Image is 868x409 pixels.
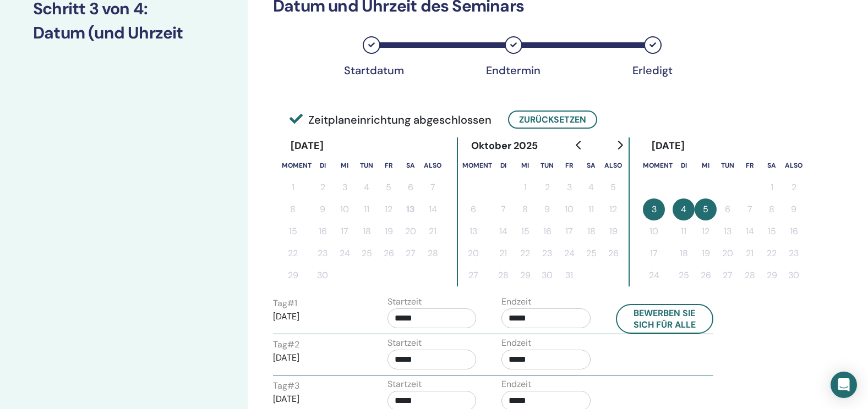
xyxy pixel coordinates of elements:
[536,154,558,176] th: Donnerstag
[282,154,312,176] th: Montag
[602,198,624,220] button: 12
[356,198,378,220] button: 11
[486,64,541,77] div: Endtermin
[312,220,334,242] button: 16
[400,220,422,242] button: 20
[616,304,714,334] button: Bewerben Sie sich für alle
[739,154,761,176] th: Freitag
[739,264,761,286] button: 28
[312,264,334,286] button: 30
[695,264,717,286] button: 26
[761,154,783,176] th: Samstag
[602,220,624,242] button: 19
[558,154,580,176] th: Freitag
[783,264,805,286] button: 30
[514,242,536,264] button: 22
[695,198,717,220] button: 5
[625,64,680,77] div: Erledigt
[462,137,547,154] div: Oktober 2025
[334,198,356,220] button: 10
[334,154,356,176] th: Mittwoch
[501,336,531,350] label: Endzeit
[308,113,492,127] font: Zeitplaneinrichtung abgeschlossen
[400,198,422,220] button: 13
[717,198,739,220] button: 6
[312,242,334,264] button: 23
[580,242,602,264] button: 25
[400,176,422,198] button: 6
[558,176,580,198] button: 3
[673,264,695,286] button: 25
[501,378,531,391] label: Endzeit
[717,154,739,176] th: Donnerstag
[273,393,362,406] p: [DATE]
[273,351,362,364] p: [DATE]
[673,154,695,176] th: Dienstag
[558,198,580,220] button: 10
[695,154,717,176] th: Mittwoch
[514,198,536,220] button: 8
[673,220,695,242] button: 11
[356,242,378,264] button: 25
[334,176,356,198] button: 3
[492,220,514,242] button: 14
[282,264,304,286] button: 29
[558,220,580,242] button: 17
[536,264,558,286] button: 30
[602,176,624,198] button: 5
[312,176,334,198] button: 2
[602,154,624,176] th: Sonntag
[378,242,400,264] button: 26
[643,264,665,286] button: 24
[558,264,580,286] button: 31
[783,154,805,176] th: Sonntag
[717,264,739,286] button: 27
[462,154,492,176] th: Montag
[492,154,514,176] th: Dienstag
[580,198,602,220] button: 11
[334,242,356,264] button: 24
[400,154,422,176] th: Samstag
[282,198,304,220] button: 8
[602,242,624,264] button: 26
[717,220,739,242] button: 13
[387,295,422,308] label: Startzeit
[643,137,694,154] div: [DATE]
[761,242,783,264] button: 22
[356,176,378,198] button: 4
[273,297,297,310] label: Tag # 1
[739,198,761,220] button: 7
[334,220,356,242] button: 17
[643,242,665,264] button: 17
[536,242,558,264] button: 23
[695,220,717,242] button: 12
[344,64,399,77] div: Startdatum
[282,137,333,154] div: [DATE]
[643,198,665,220] button: 3
[739,220,761,242] button: 14
[831,372,857,398] div: Öffnen Sie den Intercom Messenger
[783,176,805,198] button: 2
[761,264,783,286] button: 29
[378,176,400,198] button: 5
[462,198,484,220] button: 6
[312,198,334,220] button: 9
[356,154,378,176] th: Donnerstag
[761,220,783,242] button: 15
[422,242,444,264] button: 28
[400,242,422,264] button: 27
[761,198,783,220] button: 8
[356,220,378,242] button: 18
[492,198,514,220] button: 7
[514,220,536,242] button: 15
[514,154,536,176] th: Mittwoch
[282,176,304,198] button: 1
[462,220,484,242] button: 13
[695,242,717,264] button: 19
[422,198,444,220] button: 14
[378,220,400,242] button: 19
[783,242,805,264] button: 23
[282,220,304,242] button: 15
[33,23,215,43] h3: Datum (und Uhrzeit
[761,176,783,198] button: 1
